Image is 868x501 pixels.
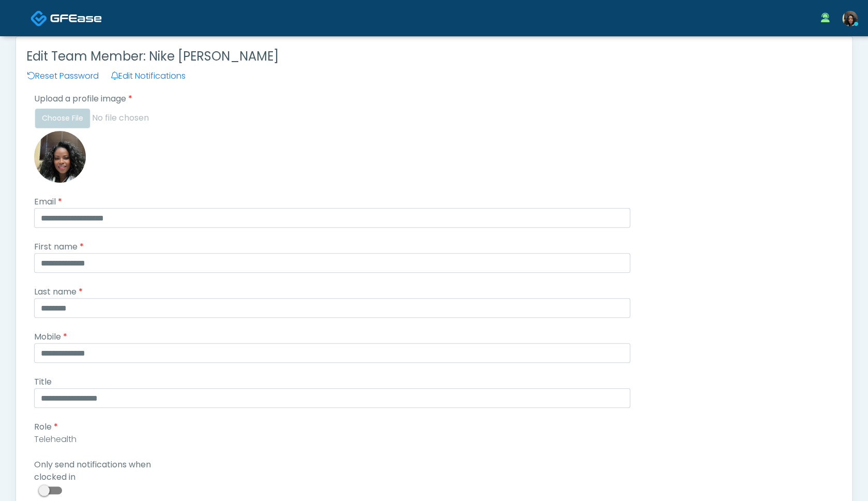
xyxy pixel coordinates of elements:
button: Open LiveChat chat widget [8,4,39,35]
a: Docovia [31,1,102,35]
label: Last name [26,286,162,298]
img: Manager Profile Image [34,131,86,183]
p: Telehealth [34,433,630,446]
label: Mobile [26,331,162,343]
label: First name [26,241,162,253]
img: Docovia [31,10,48,27]
h2: Edit Team Member: Nike [PERSON_NAME] [26,47,842,66]
img: Docovia [50,13,102,23]
label: Title [26,376,162,388]
label: Role [26,421,162,433]
label: Only send notifications when clocked in [26,459,162,483]
label: Upload a profile image [26,93,162,105]
label: Email [26,196,162,208]
a: Reset Password [27,70,99,82]
a: Edit Notifications [111,70,186,82]
img: Nike Elizabeth Akinjero [842,11,858,26]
